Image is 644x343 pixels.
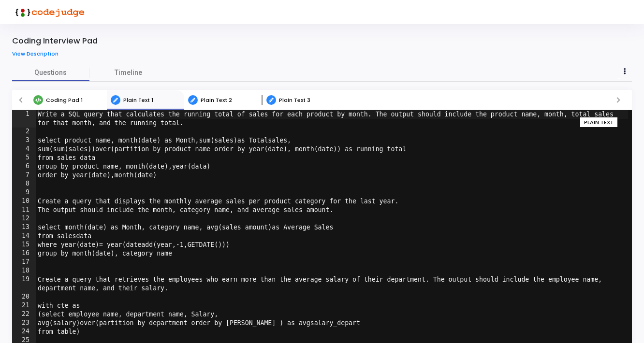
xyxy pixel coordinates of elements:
[12,2,85,22] img: logo
[12,310,36,319] div: 22
[12,128,36,136] div: 2
[46,96,83,104] span: Coding Pad 1
[12,223,36,232] div: 13
[201,96,232,104] span: Plain Text 2
[12,232,36,241] div: 14
[584,118,614,127] span: PLAIN TEXT
[12,180,36,188] div: 8
[12,293,36,301] div: 20
[12,328,36,336] div: 24
[279,96,310,104] span: Plain Text 3
[12,110,36,128] div: 1
[12,188,36,197] div: 9
[12,162,36,171] div: 6
[123,96,153,104] span: Plain Text 1
[12,249,36,258] div: 16
[12,145,36,154] div: 4
[12,267,36,275] div: 18
[12,258,36,267] div: 17
[12,241,36,249] div: 15
[12,319,36,328] div: 23
[12,136,36,145] div: 3
[12,36,98,46] div: Coding Interview Pad
[12,301,36,310] div: 21
[12,275,36,293] div: 19
[12,68,89,78] span: Questions
[12,206,36,214] div: 11
[12,197,36,206] div: 10
[12,51,66,57] a: View Description
[12,171,36,180] div: 7
[12,214,36,223] div: 12
[12,154,36,162] div: 5
[115,68,142,78] span: Timeline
